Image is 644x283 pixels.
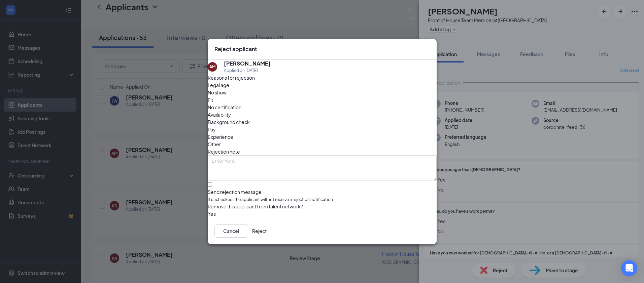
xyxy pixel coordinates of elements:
[208,96,213,104] span: Fit
[208,197,437,203] span: If unchecked, the applicant will not receive a rejection notification.
[224,60,271,67] h5: [PERSON_NAME]
[208,140,221,148] span: Other
[208,210,216,217] span: Yes
[208,189,437,195] div: Send rejection message
[208,89,227,96] span: No show
[224,67,271,74] div: Applied on [DATE]
[252,224,267,238] button: Reject
[208,182,212,187] input: Send rejection messageIf unchecked, the applicant will not receive a rejection notification.
[208,126,216,133] span: Pay
[208,133,233,140] span: Experience
[208,111,231,118] span: Availability
[208,203,303,209] span: Remove this applicant from talent network?
[209,64,215,70] div: AM
[208,75,255,81] span: Reasons for rejection
[214,45,257,53] h3: Reject applicant
[208,104,241,111] span: No certification
[208,149,240,155] span: Rejection note
[208,118,250,126] span: Background check
[621,260,637,276] div: Open Intercom Messenger
[208,81,229,89] span: Legal age
[214,224,248,238] button: Cancel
